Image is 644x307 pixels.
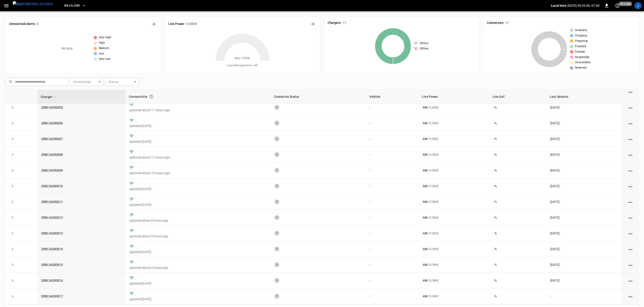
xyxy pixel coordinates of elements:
p: updated about 18 hours ago [129,171,267,175]
td: [DATE] [547,257,622,273]
span: Available [575,28,587,33]
h6: Chargers [328,20,341,25]
td: - % [489,289,547,304]
div: action cell options [628,137,633,141]
button: Connection between the charger and our software. [147,93,155,101]
p: - kW [422,294,428,298]
td: - % [489,194,547,210]
a: 2RBCAGRD013 [41,231,63,235]
a: 2RBCAGRD016 [41,279,63,282]
div: 1 [274,262,279,267]
span: Finished [575,44,586,49]
td: - [366,115,419,131]
button: expand row [9,104,16,111]
span: Offline [420,47,428,51]
button: expand row [9,293,16,300]
span: Suspended [575,55,589,60]
div: 1 [274,168,279,173]
p: updated about 9 hours ago [129,234,267,238]
span: Very High [99,35,112,40]
div: action cell options [628,184,633,188]
div: / 9.9 kW [422,105,486,110]
div: / 9.9 kW [422,200,486,204]
div: action cell options [628,263,633,267]
span: Charger [41,94,58,100]
h6: Live Power [168,22,184,27]
td: - % [489,115,547,131]
a: 2RBCAGRD015 [41,263,63,267]
span: Online [420,41,428,46]
td: - % [489,226,547,241]
div: action cell options [628,278,633,283]
td: - % [489,162,547,178]
div: action cell options [628,121,633,125]
span: Reserved [575,66,587,70]
button: expand row [9,230,16,237]
td: [DATE] [547,210,622,226]
a: 2RBCAGRD010 [41,184,63,188]
div: action cell options [628,294,633,298]
div: 1 [274,215,279,220]
div: / 9.9 kW [422,215,486,220]
a: 2RBCAGRD014 [41,247,63,251]
td: - [366,210,419,226]
th: Live SoC [489,90,547,104]
div: / 9.9 kW [422,137,486,141]
button: expand row [9,277,16,284]
a: 2RBCAGRD006 [41,121,63,125]
button: expand row [9,261,16,268]
h6: 0.00 kW [186,22,197,27]
td: [DATE] [547,194,622,210]
span: RB.CA.GRD [64,3,80,8]
div: action cell options [628,231,633,236]
span: 20 s ago [619,2,632,6]
div: 1 [274,136,279,141]
p: - kW [422,200,428,204]
p: - kW [422,152,428,157]
div: / 9.9 kW [422,121,486,125]
div: profile-icon [634,2,642,9]
p: - kW [422,137,428,141]
td: - % [489,100,547,115]
p: updated [DATE] [129,124,267,128]
p: [DATE] 09:33:06 -07:00 [567,3,600,8]
th: Vehicle [366,90,419,104]
td: - [366,273,419,289]
div: / 9.9 kW [422,294,486,298]
p: Local time [551,3,567,8]
div: 1 [274,294,279,299]
td: - [366,241,419,257]
p: - kW [422,231,428,236]
h6: Connectors [487,20,503,25]
div: 1 [274,231,279,236]
button: Energy Overview [309,20,316,28]
span: Very Low [99,57,110,61]
h6: 17 [505,20,509,25]
div: / 9.9 kW [422,263,486,267]
div: 1 [274,184,279,189]
td: [DATE] [547,147,622,162]
div: 1 [274,105,279,110]
td: - % [489,147,547,162]
div: action cell options [628,215,633,220]
p: - kW [422,184,428,188]
button: expand row [9,151,16,158]
p: updated about 4 hours ago [129,265,267,270]
div: / 9.9 kW [422,152,486,157]
td: [DATE] [547,131,622,147]
div: action cell options [628,152,633,157]
a: 2RBCAGRD008 [41,153,63,156]
td: [DATE] [547,178,622,194]
td: [DATE] [547,100,622,115]
span: Unavailable [575,60,590,65]
div: / 9.9 kW [422,278,486,283]
button: expand row [9,136,16,142]
div: action cell options [628,200,633,204]
a: 2RBCAGRD005 [41,106,63,109]
td: - [366,289,419,304]
div: / 9.9 kW [422,184,486,188]
button: expand row [9,246,16,252]
td: - % [489,210,547,226]
td: [DATE] [547,115,622,131]
button: All Alerts [150,20,157,28]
